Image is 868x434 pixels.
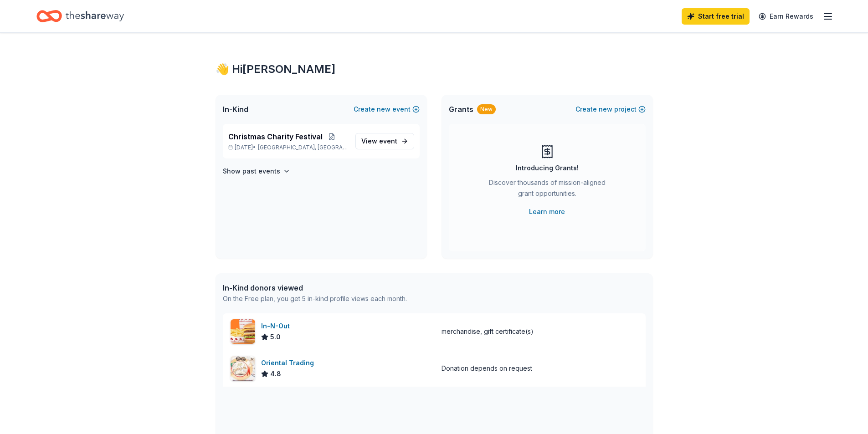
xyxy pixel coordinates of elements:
div: Discover thousands of mission-aligned grant opportunities. [485,177,609,203]
p: [DATE] • [228,144,348,151]
h4: Show past events [223,166,280,177]
div: Introducing Grants! [516,163,579,174]
div: merchandise, gift certificate(s) [442,326,534,337]
span: [GEOGRAPHIC_DATA], [GEOGRAPHIC_DATA] [258,144,348,151]
div: New [477,104,496,114]
a: Home [36,5,124,27]
div: In-N-Out [261,321,293,332]
span: event [379,137,397,145]
img: Image for In-N-Out [231,319,255,344]
a: View event [355,133,414,149]
span: Grants [449,104,473,115]
button: Createnewevent [354,104,420,115]
span: 5.0 [270,332,281,342]
span: In-Kind [223,104,248,115]
span: View [361,136,397,147]
div: Oriental Trading [261,357,318,368]
div: 👋 Hi [PERSON_NAME] [216,62,653,77]
img: Image for Oriental Trading [231,356,255,381]
button: Createnewproject [575,104,646,115]
a: Start free trial [682,8,750,25]
div: Donation depends on request [442,363,532,374]
div: On the Free plan, you get 5 in-kind profile views each month. [223,293,407,304]
a: Learn more [529,206,565,217]
div: In-Kind donors viewed [223,282,407,293]
span: new [377,104,390,115]
button: Show past events [223,166,290,177]
span: new [599,104,612,115]
span: 4.8 [270,368,281,379]
span: Christmas Charity Festival [228,131,323,142]
a: Earn Rewards [753,8,819,25]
